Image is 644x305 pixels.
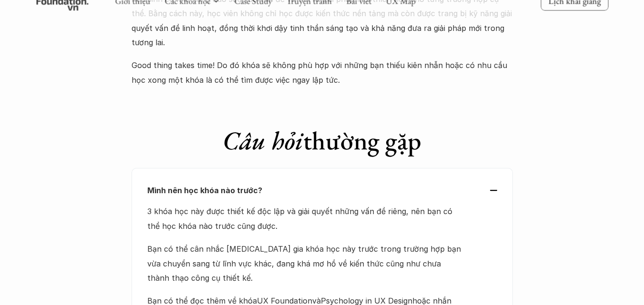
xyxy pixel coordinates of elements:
em: Câu hỏi [223,124,303,157]
h1: thường gặp [132,125,513,156]
strong: Mình nên học khóa nào trước? [147,186,262,195]
p: Good thing takes time! Do đó khóa sẽ không phù hợp với những bạn thiếu kiên nhẫn hoặc có nhu cầu ... [132,58,513,87]
p: Bạn có thể cân nhắc [MEDICAL_DATA] gia khóa học này trước trong trường hợp bạn vừa chuyển sang từ... [147,242,462,285]
p: 3 khóa học này được thiết kế độc lập và giải quyết những vấn đề riêng, nên bạn có thể học khóa nà... [147,204,462,233]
